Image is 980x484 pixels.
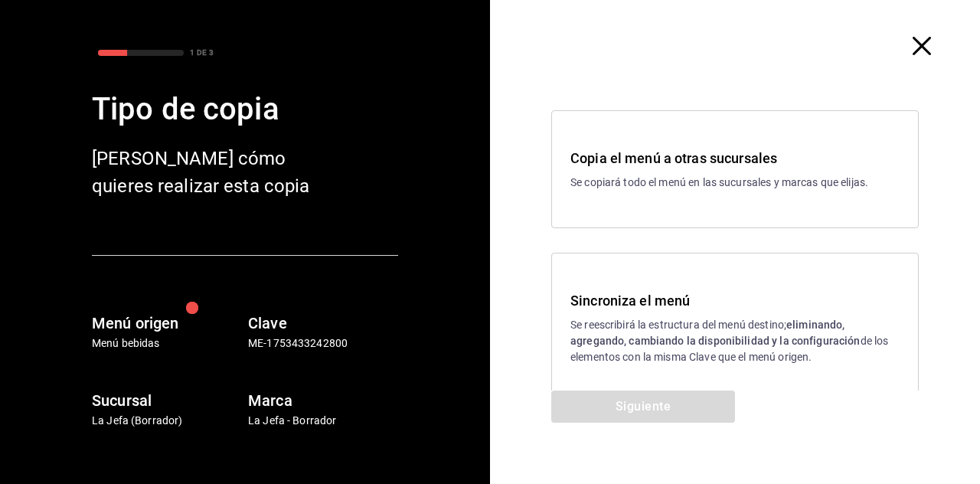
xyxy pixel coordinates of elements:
[190,47,214,58] div: 1 DE 3
[248,335,398,352] p: ME-1753433242800
[92,388,242,413] h6: Sucursal
[92,335,242,352] p: Menú bebidas
[92,413,242,429] p: La Jefa (Borrador)
[248,311,398,335] h6: Clave
[92,87,398,132] div: Tipo de copia
[570,148,900,168] h3: Copia el menú a otras sucursales
[248,413,398,429] p: La Jefa - Borrador
[92,311,242,335] h6: Menú origen
[570,290,900,311] h3: Sincroniza el menú
[570,317,900,365] p: Se reescribirá la estructura del menú destino; de los elementos con la misma Clave que el menú or...
[570,175,900,191] p: Se copiará todo el menú en las sucursales y marcas que elijas.
[92,145,337,200] div: [PERSON_NAME] cómo quieres realizar esta copia
[248,388,398,413] h6: Marca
